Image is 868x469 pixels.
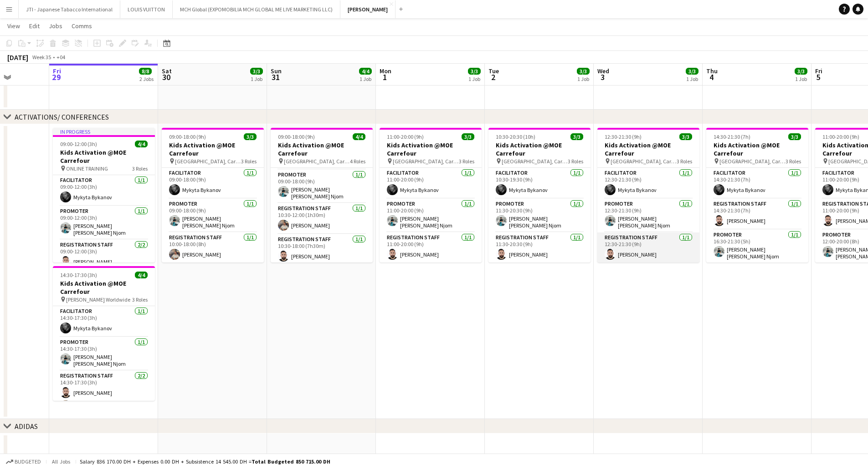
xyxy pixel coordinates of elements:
[380,232,482,263] app-card-role: Registration Staff1/111:00-20:00 (9h)[PERSON_NAME]
[705,72,718,82] span: 4
[706,67,718,75] span: Thu
[139,68,152,75] span: 8/8
[53,371,155,415] app-card-role: Registration Staff2/214:30-17:30 (3h)[PERSON_NAME]
[269,72,282,82] span: 31
[15,459,41,465] span: Budgeted
[597,128,699,262] app-job-card: 12:30-21:30 (9h)3/3Kids Activation @MOE Carrefour [GEOGRAPHIC_DATA], Carrefour3 RolesFacilitator1...
[677,158,692,165] span: 3 Roles
[719,158,786,165] span: [GEOGRAPHIC_DATA], Carrefour
[577,68,590,75] span: 3/3
[380,199,482,232] app-card-role: Promoter1/111:00-20:00 (9h)[PERSON_NAME] [PERSON_NAME] Njom
[814,72,822,82] span: 5
[271,128,373,262] app-job-card: 09:00-18:00 (9h)4/4Kids Activation @MOE Carrefour [GEOGRAPHIC_DATA], Carrefour4 RolesFacilitator1...
[788,133,801,140] span: 3/3
[468,68,481,75] span: 3/3
[19,0,120,18] button: JTI - Japanese Tabacco International
[468,76,480,82] div: 1 Job
[271,170,373,203] app-card-role: Promoter1/109:00-18:00 (9h)[PERSON_NAME] [PERSON_NAME] Njom
[53,67,61,75] span: Fri
[132,296,148,303] span: 3 Roles
[706,230,808,263] app-card-role: Promoter1/116:30-21:30 (5h)[PERSON_NAME] [PERSON_NAME] Njom
[822,133,859,140] span: 11:00-20:00 (9h)
[393,158,459,165] span: [GEOGRAPHIC_DATA], Carrefour
[135,141,148,147] span: 4/4
[72,22,92,30] span: Comms
[340,0,395,18] button: [PERSON_NAME]
[596,72,609,82] span: 3
[53,128,155,262] app-job-card: In progress09:00-12:00 (3h)4/4Kids Activation @MOE Carrefour ONLINE TRAINING3 RolesFacilitator1/1...
[162,199,264,232] app-card-role: Promoter1/109:00-18:00 (9h)[PERSON_NAME] [PERSON_NAME] Njom
[53,306,155,337] app-card-role: Facilitator1/114:30-17:30 (3h)Mykyta Bykanov
[250,68,263,75] span: 3/3
[135,272,148,278] span: 4/4
[271,203,373,234] app-card-role: Registration Staff1/110:30-12:00 (1h30m)[PERSON_NAME]
[706,168,808,199] app-card-role: Facilitator1/114:30-21:30 (7h)Mykyta Bykanov
[380,128,482,262] app-job-card: 11:00-20:00 (9h)3/3Kids Activation @MOE Carrefour [GEOGRAPHIC_DATA], Carrefour3 RolesFacilitator1...
[597,67,609,75] span: Wed
[49,22,62,30] span: Jobs
[488,168,591,199] app-card-role: Facilitator1/110:30-19:30 (9h)Mykyta Bykanov
[7,22,20,30] span: View
[162,141,264,157] h3: Kids Activation @MOE Carrefour
[175,158,241,165] span: [GEOGRAPHIC_DATA], Carrefour
[597,168,699,199] app-card-role: Facilitator1/112:30-21:30 (9h)Mykyta Bykanov
[252,458,330,465] span: Total Budgeted 850 715.00 DH
[387,133,424,140] span: 11:00-20:00 (9h)
[597,232,699,263] app-card-role: Registration Staff1/112:30-21:30 (9h)[PERSON_NAME]
[162,168,264,199] app-card-role: Facilitator1/109:00-18:00 (9h)Mykyta Bykanov
[488,199,591,232] app-card-role: Promoter1/111:30-20:30 (9h)[PERSON_NAME] [PERSON_NAME] Njom
[160,72,172,82] span: 30
[173,0,340,18] button: MCH Global (EXPOMOBILIA MCH GLOBAL ME LIVE MARKETING LLC)
[30,54,53,61] span: Week 35
[706,128,808,262] app-job-card: 14:30-21:30 (7h)3/3Kids Activation @MOE Carrefour [GEOGRAPHIC_DATA], Carrefour3 RolesFacilitator1...
[241,158,257,165] span: 3 Roles
[380,168,482,199] app-card-role: Facilitator1/111:00-20:00 (9h)Mykyta Bykanov
[502,158,568,165] span: [GEOGRAPHIC_DATA], Carrefour
[162,128,264,262] app-job-card: 09:00-18:00 (9h)3/3Kids Activation @MOE Carrefour [GEOGRAPHIC_DATA], Carrefour3 RolesFacilitator1...
[488,67,499,75] span: Tue
[251,76,262,82] div: 1 Job
[459,158,474,165] span: 3 Roles
[66,296,130,303] span: [PERSON_NAME] Worldwide
[568,158,583,165] span: 3 Roles
[488,232,591,263] app-card-role: Registration Staff1/111:30-20:30 (9h)[PERSON_NAME]
[7,53,28,62] div: [DATE]
[53,148,155,165] h3: Kids Activation @MOE Carrefour
[714,133,750,140] span: 14:30-21:30 (7h)
[15,422,38,431] div: ADIDAS
[271,141,373,157] h3: Kids Activation @MOE Carrefour
[68,20,96,32] a: Comms
[380,67,391,75] span: Mon
[29,22,40,30] span: Edit
[380,141,482,157] h3: Kids Activation @MOE Carrefour
[271,234,373,265] app-card-role: Registration Staff1/110:30-18:00 (7h30m)[PERSON_NAME]
[162,67,172,75] span: Sat
[51,72,61,82] span: 29
[45,20,66,32] a: Jobs
[53,266,155,401] app-job-card: 14:30-17:30 (3h)4/4Kids Activation @MOE Carrefour [PERSON_NAME] Worldwide3 RolesFacilitator1/114:...
[53,128,155,135] div: In progress
[53,206,155,240] app-card-role: Promoter1/109:00-12:00 (3h)[PERSON_NAME] [PERSON_NAME] Njom
[60,272,97,278] span: 14:30-17:30 (3h)
[53,279,155,296] h3: Kids Activation @MOE Carrefour
[350,158,365,165] span: 4 Roles
[26,20,43,32] a: Edit
[53,337,155,371] app-card-role: Promoter1/114:30-17:30 (3h)[PERSON_NAME] [PERSON_NAME] Njom
[378,72,391,82] span: 1
[271,67,282,75] span: Sun
[53,240,155,284] app-card-role: Registration Staff2/209:00-12:00 (3h)[PERSON_NAME]
[15,112,109,121] div: ACTIVATIONS/ CONFERENCES
[496,133,535,140] span: 10:30-20:30 (10h)
[679,133,692,140] span: 3/3
[570,133,583,140] span: 3/3
[611,158,677,165] span: [GEOGRAPHIC_DATA], Carrefour
[686,68,699,75] span: 3/3
[5,457,42,467] button: Budgeted
[795,68,807,75] span: 3/3
[56,54,65,61] div: +04
[278,133,315,140] span: 09:00-18:00 (9h)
